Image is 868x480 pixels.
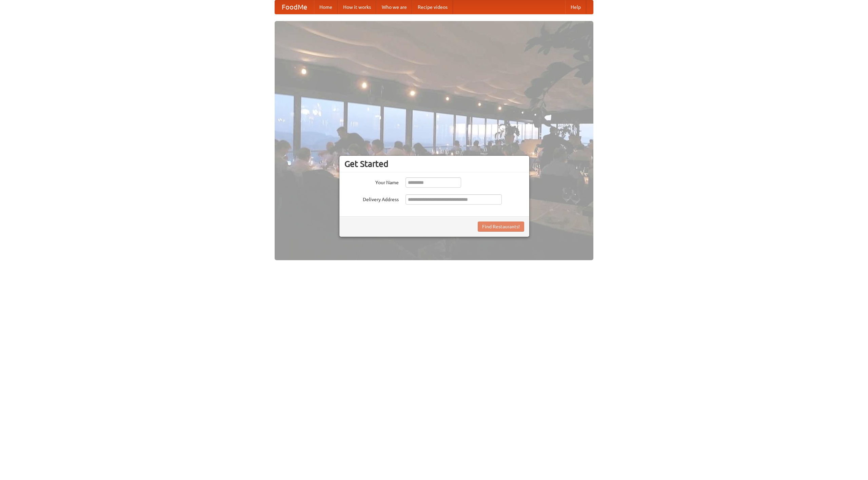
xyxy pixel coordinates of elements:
h3: Get Started [344,159,524,169]
a: FoodMe [275,0,314,14]
a: Recipe videos [412,0,453,14]
label: Your Name [344,177,399,186]
a: Home [314,0,338,14]
label: Delivery Address [344,194,399,203]
a: Help [565,0,586,14]
a: Who we are [376,0,412,14]
a: How it works [338,0,376,14]
button: Find Restaurants! [478,222,524,232]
